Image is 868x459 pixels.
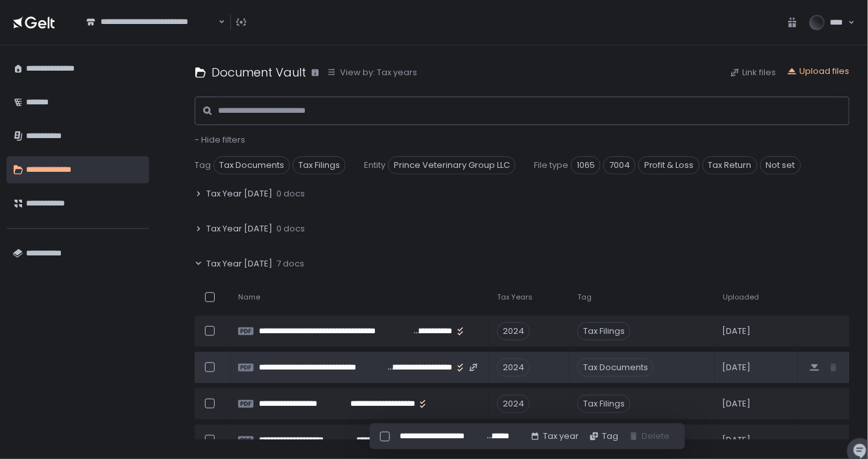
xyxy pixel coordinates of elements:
span: 1065 [571,156,601,174]
span: [DATE] [723,398,751,410]
span: Tax Documents [577,359,654,377]
span: Entity [364,159,385,171]
span: Tag [195,159,211,171]
div: 2024 [497,322,530,340]
span: Name [238,292,260,302]
span: 0 docs [276,188,305,200]
span: Uploaded [723,292,759,302]
span: 0 docs [276,223,305,235]
span: [DATE] [723,434,751,446]
span: Tax Years [497,292,533,302]
span: Tag [577,292,592,302]
span: - Hide filters [195,134,245,146]
span: Not set [760,156,801,174]
h1: Document Vault [211,64,306,81]
span: Prince Veterinary Group LLC [388,156,516,174]
span: Tax Filings [577,322,631,340]
span: Tax Documents [213,156,290,174]
span: [DATE] [723,362,751,373]
button: - Hide filters [195,134,245,146]
span: Tax Year [DATE] [206,223,272,235]
span: Tax Year [DATE] [206,258,272,270]
span: Tax Filings [577,395,631,413]
span: 7004 [603,156,636,174]
button: Tag [589,430,618,442]
div: 2024 [497,395,530,413]
span: [DATE] [723,325,751,337]
input: Search for option [86,28,217,41]
span: 7 docs [276,258,304,270]
button: Upload files [787,65,850,77]
button: View by: Tax years [327,67,417,78]
span: Profit & Loss [638,156,700,174]
div: 2024 [497,359,530,377]
span: Tax Return [703,156,758,174]
span: Tax Year [DATE] [206,188,272,200]
span: File type [534,159,568,171]
span: Tax Filings [293,156,346,174]
button: Link files [730,67,777,78]
div: Search for option [78,9,225,36]
button: Tax year [530,430,579,442]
